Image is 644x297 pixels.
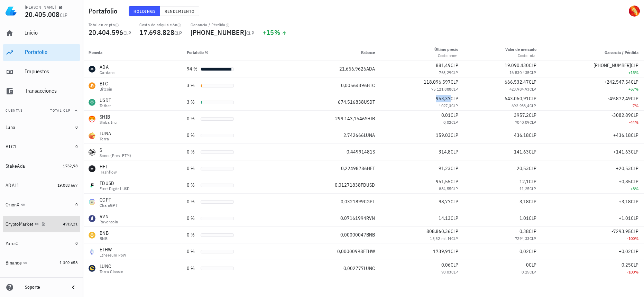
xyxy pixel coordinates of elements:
[3,44,80,61] a: Portafolio
[83,44,181,61] th: Moneda
[89,82,95,89] div: BTC-icon
[361,50,375,55] span: Balance
[436,62,451,68] span: 881,49
[509,86,529,92] span: 423.984,93
[7,277,44,281] span: agregar cuenta
[529,165,536,171] span: CLP
[529,79,536,85] span: CLP
[340,232,366,238] span: 0,00000047
[364,198,375,205] span: CGPT
[604,79,631,85] span: +242.547,54
[6,124,15,130] div: Luna
[343,265,364,271] span: 0,002777
[89,6,120,17] h1: Portafolio
[361,182,375,188] span: FDUSD
[3,235,80,252] a: YoroiC 0
[529,178,536,185] span: CLP
[6,202,20,208] div: OrionX
[187,231,198,239] div: 0 %
[100,130,111,137] div: LUNA
[635,186,638,191] span: %
[25,49,77,55] div: Portafolio
[100,64,115,71] div: ADA
[89,149,95,156] div: S-icon
[25,29,77,36] div: Inicio
[187,165,198,172] div: 0 %
[25,87,77,94] div: Transacciones
[100,246,127,253] div: ETHW
[3,196,80,213] a: OrionX 0
[59,260,77,265] span: 1.309.658
[439,70,451,75] span: 763,29
[100,104,111,108] div: Tether
[451,149,458,155] span: CLP
[366,215,375,221] span: RVN
[548,102,638,109] div: -7
[100,87,112,91] div: Bitcoin
[6,260,22,266] div: Binance
[191,28,247,37] span: [PHONE_NUMBER]
[505,79,529,85] span: 666.532,47
[191,22,254,28] div: Ganancia / Pérdida
[635,70,638,75] span: %
[434,46,458,53] div: Último precio
[451,103,458,108] span: CLP
[635,103,638,108] span: %
[529,86,536,92] span: CLP
[100,80,112,87] div: BTC
[364,132,375,138] span: LUNA
[3,64,80,80] a: Impuestos
[6,163,25,169] div: StakeAda
[100,113,117,120] div: SHIB
[529,228,536,234] span: CLP
[505,95,529,102] span: 643.060,91
[509,70,529,75] span: 16.530.435
[25,285,64,290] div: Soporte
[3,254,80,271] a: Binance 1.309.658
[100,120,117,124] div: Shiba Inu
[451,269,458,275] span: CLP
[187,99,198,106] div: 3 %
[439,149,451,155] span: 314,8
[274,28,280,37] span: %
[451,70,458,75] span: CLP
[631,165,638,171] span: CLP
[519,178,529,185] span: 12,1
[631,132,638,138] span: CLP
[337,248,363,254] span: 0,00000998
[619,198,631,205] span: +3,18
[187,215,198,222] div: 0 %
[343,132,364,138] span: 2,742666
[181,44,287,61] th: Portafolio %: Sin ordenar. Pulse para ordenar de forma ascendente.
[451,215,458,221] span: CLP
[187,82,198,89] div: 3 %
[439,186,451,191] span: 884,55
[3,216,80,232] a: CryptoMarket 4919,21
[529,120,536,125] span: CLP
[436,178,451,185] span: 951,55
[548,86,638,93] div: +57
[60,12,68,18] span: CLP
[6,221,33,227] div: CryptoMarket
[100,180,130,187] div: FDUSD
[6,144,17,150] div: BTC1
[451,262,458,268] span: CLP
[451,132,458,138] span: CLP
[619,178,631,185] span: +0,85
[25,68,77,75] div: Impuestos
[515,120,530,125] span: 7040,09
[89,66,95,73] div: ADA-icon
[187,132,198,139] div: 0 %
[635,120,638,125] span: %
[631,198,638,205] span: CLP
[451,198,458,205] span: CLP
[50,108,71,113] span: Total CLP
[631,112,638,118] span: CLP
[100,97,111,104] div: USDT
[519,198,529,205] span: 3,18
[434,53,458,59] div: Costo prom.
[366,66,375,72] span: ADA
[439,103,451,108] span: 1027,3
[515,236,530,241] span: 7294,33
[75,144,77,149] span: 0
